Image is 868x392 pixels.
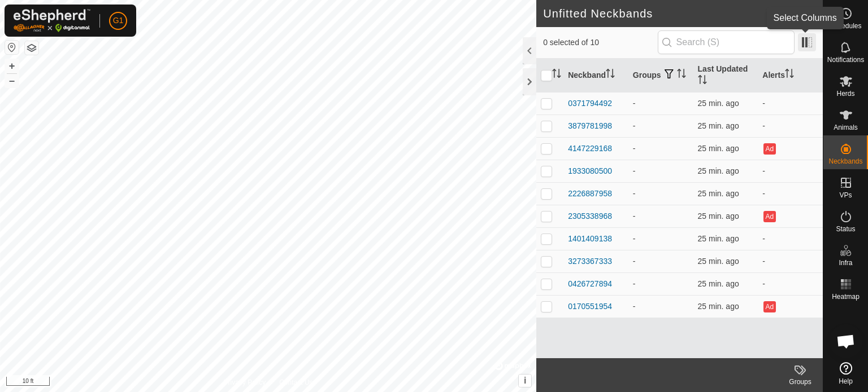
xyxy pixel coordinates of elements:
[839,259,852,266] span: Infra
[698,302,739,311] span: Oct 6, 2025, 3:07 PM
[698,166,739,175] span: Oct 6, 2025, 3:07 PM
[568,120,612,132] div: 3879781998
[799,5,811,22] span: 10
[568,233,612,245] div: 1401409138
[758,160,823,182] td: -
[628,59,693,93] th: Groups
[698,77,707,86] p-sorticon: Activate to sort
[836,90,854,97] span: Herds
[836,226,855,232] span: Status
[830,23,861,29] span: Schedules
[568,165,612,177] div: 1933080500
[568,143,612,155] div: 4147229168
[5,74,19,87] button: –
[224,377,266,387] a: Privacy Policy
[785,71,794,80] p-sorticon: Activate to sort
[698,257,739,266] span: Oct 6, 2025, 3:07 PM
[628,137,693,160] td: -
[698,121,739,130] span: Oct 6, 2025, 3:07 PM
[568,98,612,109] div: 0371794492
[758,114,823,137] td: -
[628,92,693,114] td: -
[698,189,739,198] span: Oct 6, 2025, 3:07 PM
[827,56,864,63] span: Notifications
[5,59,19,73] button: +
[628,205,693,227] td: -
[113,15,124,27] span: G1
[758,92,823,114] td: -
[568,301,612,312] div: 0170551954
[698,99,739,108] span: Oct 6, 2025, 3:07 PM
[568,188,612,200] div: 2226887958
[658,30,795,54] input: Search (S)
[543,7,799,20] h2: Unfitted Neckbands
[606,71,615,80] p-sorticon: Activate to sort
[758,59,823,93] th: Alerts
[763,143,776,155] button: Ad
[5,41,19,54] button: Reset Map
[628,114,693,137] td: -
[628,272,693,295] td: -
[758,227,823,250] td: -
[834,124,858,131] span: Animals
[698,234,739,243] span: Oct 6, 2025, 3:07 PM
[758,182,823,205] td: -
[524,376,526,385] span: i
[568,278,612,290] div: 0426727894
[543,37,657,49] span: 0 selected of 10
[758,272,823,295] td: -
[839,378,853,385] span: Help
[829,324,863,358] div: Open chat
[14,9,90,32] img: Gallagher Logo
[628,295,693,318] td: -
[677,71,686,80] p-sorticon: Activate to sort
[828,158,862,165] span: Neckbands
[778,377,823,387] div: Groups
[758,250,823,272] td: -
[839,192,852,199] span: VPs
[628,227,693,250] td: -
[568,256,612,267] div: 3273367333
[563,59,628,93] th: Neckband
[25,41,38,55] button: Map Layers
[763,211,776,222] button: Ad
[628,250,693,272] td: -
[628,182,693,205] td: -
[698,144,739,153] span: Oct 6, 2025, 3:07 PM
[832,293,860,300] span: Heatmap
[279,377,313,387] a: Contact Us
[763,301,776,312] button: Ad
[698,212,739,221] span: Oct 6, 2025, 3:07 PM
[698,279,739,288] span: Oct 6, 2025, 3:07 PM
[693,59,758,93] th: Last Updated
[552,71,561,80] p-sorticon: Activate to sort
[628,160,693,182] td: -
[568,210,612,222] div: 2305338968
[823,358,868,389] a: Help
[519,375,531,387] button: i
